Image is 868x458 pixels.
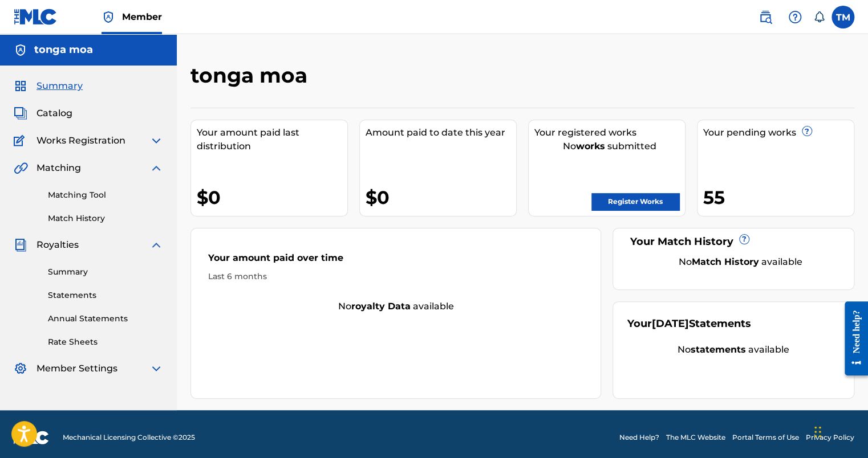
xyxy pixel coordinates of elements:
[754,6,777,28] a: Public Search
[692,256,759,267] strong: Match History
[190,63,313,88] h2: tonga moa
[48,313,163,325] a: Annual Statements
[36,107,72,120] span: Catalog
[149,161,163,175] img: expand
[36,238,79,252] span: Royalties
[802,126,812,136] span: ?
[627,234,839,250] div: Your Match History
[366,185,516,210] div: $0
[48,189,163,201] a: Matching Tool
[740,235,749,244] span: ?
[208,251,583,271] div: Your amount paid over time
[813,11,825,23] div: Notifications
[149,134,163,148] img: expand
[576,141,605,152] strong: works
[34,43,93,56] h5: tonga moa
[14,43,27,57] img: Accounts
[149,238,163,252] img: expand
[627,343,839,357] div: No available
[703,126,854,140] div: Your pending works
[36,362,117,375] span: Member Settings
[14,79,27,93] img: Summary
[197,126,347,153] div: Your amount paid last distribution
[814,415,821,449] div: Drag
[197,185,347,210] div: $0
[48,266,163,278] a: Summary
[14,134,29,148] img: Works Registration
[836,293,868,385] iframe: Resource Center
[784,6,806,28] div: Help
[691,344,746,355] strong: statements
[14,107,72,120] a: CatalogCatalog
[14,161,28,175] img: Matching
[14,362,27,375] img: Member Settings
[36,134,125,148] span: Works Registration
[122,10,162,23] span: Member
[832,6,854,28] div: User Menu
[534,126,685,140] div: Your registered works
[652,317,689,330] span: [DATE]
[811,403,868,458] iframe: Chat Widget
[366,126,516,140] div: Amount paid to date this year
[534,140,685,153] div: No submitted
[14,238,27,252] img: Royalties
[102,10,115,24] img: Top Rightsholder
[48,289,163,301] a: Statements
[759,10,772,24] img: search
[36,79,83,93] span: Summary
[627,316,751,332] div: Your Statements
[732,432,799,443] a: Portal Terms of Use
[703,185,854,210] div: 55
[48,212,163,224] a: Match History
[666,432,725,443] a: The MLC Website
[191,300,601,313] div: No available
[619,432,659,443] a: Need Help?
[36,161,81,175] span: Matching
[48,336,163,348] a: Rate Sheets
[351,301,411,312] strong: royalty data
[63,432,195,443] span: Mechanical Licensing Collective © 2025
[208,271,583,283] div: Last 6 months
[806,432,854,443] a: Privacy Policy
[591,193,679,210] a: Register Works
[642,255,839,269] div: No available
[14,107,27,120] img: Catalog
[149,362,163,375] img: expand
[14,79,83,93] a: SummarySummary
[788,10,802,24] img: help
[14,9,58,25] img: MLC Logo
